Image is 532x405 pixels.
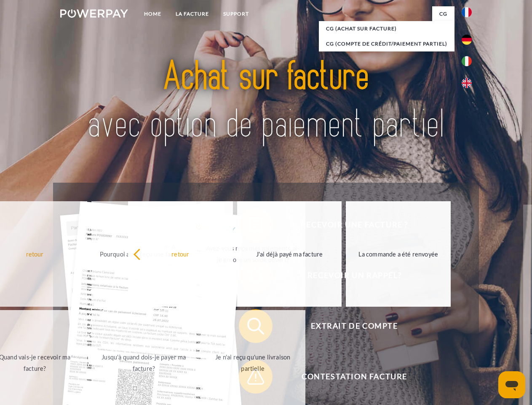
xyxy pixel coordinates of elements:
[242,248,337,259] div: J'ai déjà payé ma facture
[137,6,168,22] a: Home
[80,40,452,162] img: title-powerpay_fr.svg
[462,7,472,17] img: fr
[251,309,457,343] span: Extrait de compte
[239,309,458,343] button: Extrait de compte
[319,36,454,51] a: CG (Compte de crédit/paiement partiel)
[239,360,458,394] button: Contestation Facture
[462,78,472,88] img: en
[432,6,454,22] a: CG
[60,9,128,18] img: logo-powerpay-white.svg
[96,248,191,259] div: Pourquoi ai-je reçu une facture?
[206,351,300,374] div: Je n'ai reçu qu'une livraison partielle
[351,248,446,259] div: La commande a été renvoyée
[498,371,525,398] iframe: Bouton de lancement de la fenêtre de messagerie
[251,360,457,394] span: Contestation Facture
[168,6,216,22] a: LA FACTURE
[133,248,228,259] div: retour
[216,6,256,22] a: Support
[96,351,191,374] div: Jusqu'à quand dois-je payer ma facture?
[319,21,454,36] a: CG (achat sur facture)
[462,35,472,45] img: de
[462,56,472,66] img: it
